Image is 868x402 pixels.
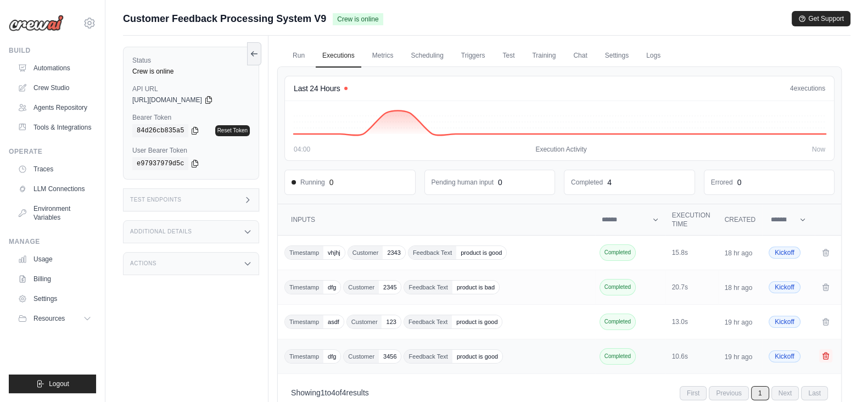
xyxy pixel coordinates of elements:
[285,350,323,363] span: Timestamp
[771,386,799,400] span: Next
[718,204,762,236] th: Created
[456,246,506,259] span: product is good
[571,178,603,187] dd: Completed
[790,84,825,93] div: executions
[13,99,96,116] a: Agents Repository
[13,59,96,77] a: Automations
[680,386,707,400] span: First
[344,350,379,363] span: Customer
[13,270,96,288] a: Billing
[342,388,346,397] span: 4
[525,44,562,68] a: Training
[33,314,65,323] span: Resources
[455,44,492,68] a: Triggers
[9,237,96,246] div: Manage
[769,247,800,259] span: Kickoff
[498,177,502,188] div: 0
[13,160,96,178] a: Traces
[13,290,96,308] a: Settings
[13,200,96,226] a: Environment Variables
[285,246,323,259] span: Timestamp
[13,119,96,136] a: Tools & Integrations
[404,44,450,68] a: Scheduling
[452,281,499,294] span: product is bad
[294,83,340,94] h4: Last 24 Hours
[344,281,379,294] span: Customer
[323,246,345,259] span: vhjhj
[13,310,96,327] button: Resources
[9,375,96,393] button: Logout
[452,350,502,363] span: product is good
[49,379,69,388] span: Logout
[600,348,636,365] span: Completed
[130,260,156,267] h3: Actions
[792,11,850,26] button: Get Support
[132,67,250,76] div: Crew is online
[285,281,323,294] span: Timestamp
[680,386,828,400] nav: Pagination
[132,113,250,122] label: Bearer Token
[132,96,202,104] span: [URL][DOMAIN_NAME]
[379,350,401,363] span: 3456
[452,315,502,328] span: product is good
[333,13,383,25] span: Crew is online
[404,281,452,294] span: Feedback Text
[323,350,340,363] span: dfg
[790,85,794,92] span: 4
[665,204,718,236] th: Execution Time
[132,56,250,65] label: Status
[130,197,182,203] h3: Test Endpoints
[432,178,494,187] dd: Pending human input
[801,386,828,400] span: Last
[598,44,635,68] a: Settings
[278,204,595,236] th: Inputs
[404,315,452,328] span: Feedback Text
[567,44,593,68] a: Chat
[383,246,405,259] span: 2343
[291,387,369,398] p: Showing to of results
[132,157,188,170] code: e97937979d5c
[285,315,323,328] span: Timestamp
[9,147,96,156] div: Operate
[215,125,250,136] a: Reset Token
[347,315,382,328] span: Customer
[600,314,636,330] span: Completed
[132,85,250,93] label: API URL
[9,15,64,31] img: Logo
[323,315,344,328] span: asdf
[331,388,335,397] span: 4
[535,145,586,154] span: Execution Activity
[316,44,361,68] a: Executions
[725,353,753,361] time: 19 hr ago
[725,249,753,257] time: 18 hr ago
[812,145,825,154] span: Now
[751,386,769,400] span: 1
[130,228,192,235] h3: Additional Details
[329,177,334,188] div: 0
[408,246,456,259] span: Feedback Text
[711,178,733,187] dd: Errored
[13,79,96,97] a: Crew Studio
[13,180,96,198] a: LLM Connections
[709,386,749,400] span: Previous
[132,146,250,155] label: User Bearer Token
[286,44,311,68] a: Run
[292,178,325,187] span: Running
[123,11,326,26] span: Customer Feedback Processing System V9
[600,244,636,261] span: Completed
[348,246,383,259] span: Customer
[769,350,800,362] span: Kickoff
[607,177,612,188] div: 4
[321,388,325,397] span: 1
[382,315,400,328] span: 123
[672,248,712,257] div: 15.8s
[294,145,310,154] span: 04:00
[9,46,96,55] div: Build
[672,352,712,361] div: 10.6s
[672,283,712,292] div: 20.7s
[366,44,400,68] a: Metrics
[323,281,340,294] span: dfg
[725,284,753,292] time: 18 hr ago
[672,317,712,326] div: 13.0s
[13,250,96,268] a: Usage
